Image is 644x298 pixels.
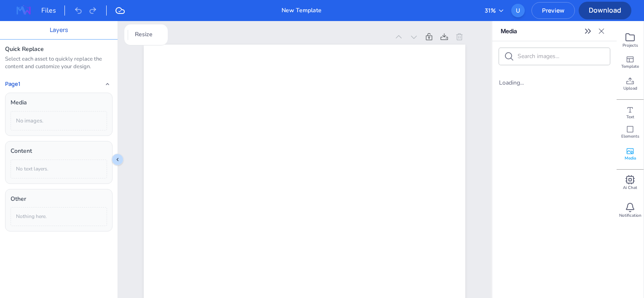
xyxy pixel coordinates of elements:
span: Preview [532,6,574,14]
span: Template [621,64,639,69]
span: Download [579,5,631,15]
img: MagazineWorks Logo [10,4,37,17]
div: Close [595,24,608,38]
button: 31% [485,6,504,15]
div: Nothing here. [11,207,107,226]
div: Quick Replace [5,45,113,54]
div: Files [41,5,65,16]
button: Collapse [102,79,113,89]
span: Text [626,114,634,120]
span: Ai Chat [623,185,637,191]
div: Loading... [499,78,610,88]
button: Collapse sidebar [112,154,123,165]
span: Media [625,155,636,161]
p: Media [501,21,581,41]
div: Page 1 [144,32,389,42]
button: Expand [581,24,595,38]
div: No text layers. [11,160,107,178]
button: Open user menu [511,4,525,17]
span: Upload [623,85,637,91]
span: Notification [619,213,641,218]
div: No images. [11,111,107,131]
span: Resize [133,30,154,39]
span: Projects [623,43,638,48]
button: Layers [50,25,68,35]
button: Preview [531,2,575,19]
input: Search images... [518,52,605,60]
div: Select each asset to quickly replace the content and customize your design. [5,56,113,71]
h4: Page 1 [5,81,20,88]
div: Other [11,194,107,204]
div: U [511,4,525,17]
div: Content [11,146,107,156]
div: New Template [282,6,322,15]
button: Download [579,2,631,19]
span: Elements [621,133,639,139]
div: Media [11,98,107,107]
